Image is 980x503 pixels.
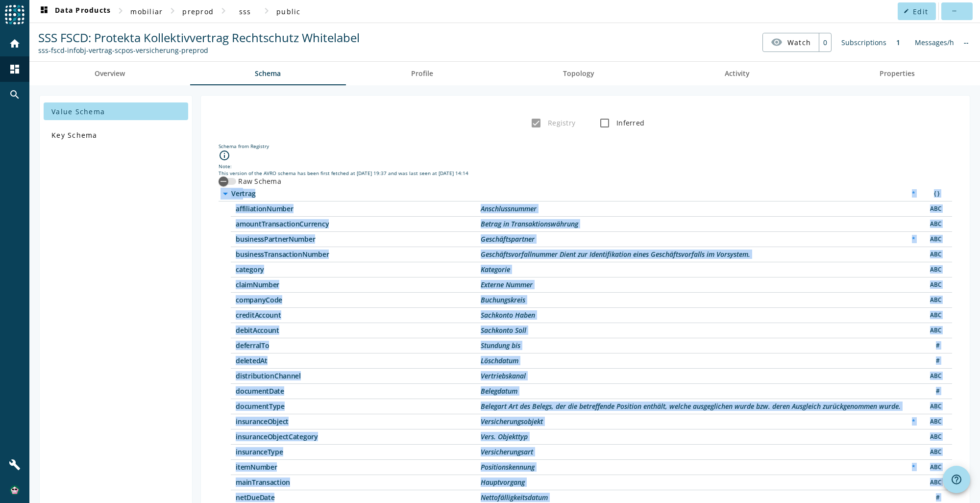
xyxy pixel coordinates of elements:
span: Edit [913,7,928,16]
span: Key Schema [51,130,98,140]
div: Description [481,297,525,303]
span: Watch [787,34,811,51]
span: /affiliationNumber [236,205,481,212]
div: String [925,432,945,442]
div: This version of the AVRO schema has been first fetched at [DATE] 19:37 and was last seen at [DATE... [219,170,952,176]
span: /amountTransactionCurrency [236,221,481,227]
div: Number [925,386,945,397]
span: /deferralTo [236,342,481,349]
button: public [272,2,305,20]
button: Value Schema [44,102,188,120]
span: Topology [563,70,594,77]
mat-icon: chevron_right [167,5,178,17]
span: /netDueDate [236,494,481,501]
span: Schema [255,70,281,77]
span: /insuranceObjectCategory [236,433,481,440]
span: /distributionChannel [236,373,481,379]
div: String [925,204,945,214]
mat-icon: search [9,89,21,101]
span: /category [236,266,481,273]
div: Description [481,464,535,471]
div: String [925,250,945,260]
span: /mainTransaction [236,479,481,486]
span: /documentDate [236,388,481,395]
span: /documentType [236,403,481,410]
div: Required [907,417,920,427]
span: Value Schema [51,107,105,116]
button: Data Products [34,2,115,20]
div: String [925,462,945,473]
img: db32c42cdb1860ba93fee35d8c744a0b [10,485,20,495]
div: Description [481,327,526,334]
mat-icon: chevron_right [261,5,272,17]
div: Description [481,312,535,319]
button: mobiliar [126,2,167,20]
div: String [925,310,945,321]
span: Data Products [38,5,111,17]
mat-icon: edit [904,8,909,14]
div: Description [481,403,901,410]
div: Description [481,281,533,288]
div: Number [925,341,945,351]
span: Overview [95,70,125,77]
span: sss [239,7,251,16]
div: Description [481,494,548,501]
div: Object [925,189,945,199]
div: Note: [219,163,952,170]
div: String [925,402,945,412]
div: Subscriptions [836,33,891,52]
mat-icon: chevron_right [218,5,229,17]
div: Description [481,236,535,243]
div: 0 [819,33,831,51]
div: Description [481,342,520,349]
div: Messages/h [910,33,959,52]
div: Kafka Topic: sss-fscd-infobj-vertrag-scpos-versicherung-preprod [38,46,360,55]
div: Schema from Registry [219,143,952,150]
div: Number [925,356,945,366]
mat-icon: more_horiz [951,8,956,14]
mat-icon: dashboard [38,5,50,17]
div: Required [907,234,920,245]
span: Activity [725,70,750,77]
div: No information [959,33,974,52]
span: /creditAccount [236,312,481,319]
span: /debitAccount [236,327,481,334]
div: Description [481,221,578,227]
div: Description [481,388,517,395]
label: Inferred [614,118,644,128]
span: /businessTransactionNumber [236,251,481,258]
div: Description [481,479,525,486]
div: String [925,295,945,305]
div: String [925,219,945,229]
div: String [925,417,945,427]
label: Raw Schema [236,176,281,186]
mat-icon: chevron_right [115,5,126,17]
mat-icon: visibility [771,36,783,48]
div: Description [481,251,750,258]
div: Number [925,493,945,503]
span: /insuranceType [236,449,481,455]
mat-icon: home [9,38,21,50]
img: spoud-logo.svg [5,5,24,25]
button: Edit [898,2,936,20]
span: SSS FSCD: Protekta Kollektivvertrag Rechtschutz Whitelabel [38,29,360,46]
span: mobiliar [130,7,163,16]
span: /businessPartnerNumber [236,236,481,243]
span: /deletedAt [236,357,481,364]
span: preprod [182,7,214,16]
div: String [925,280,945,290]
mat-icon: help_outline [951,474,962,485]
span: Profile [411,70,433,77]
span: /itemNumber [236,464,481,471]
mat-icon: dashboard [9,63,21,75]
div: Description [481,433,528,440]
span: / [231,190,476,197]
div: String [925,234,945,245]
span: Properties [880,70,915,77]
i: info_outline [219,150,230,161]
div: Description [481,373,526,379]
div: Description [481,357,518,364]
div: String [925,478,945,488]
button: Key Schema [44,126,188,144]
div: 1 [891,33,905,52]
